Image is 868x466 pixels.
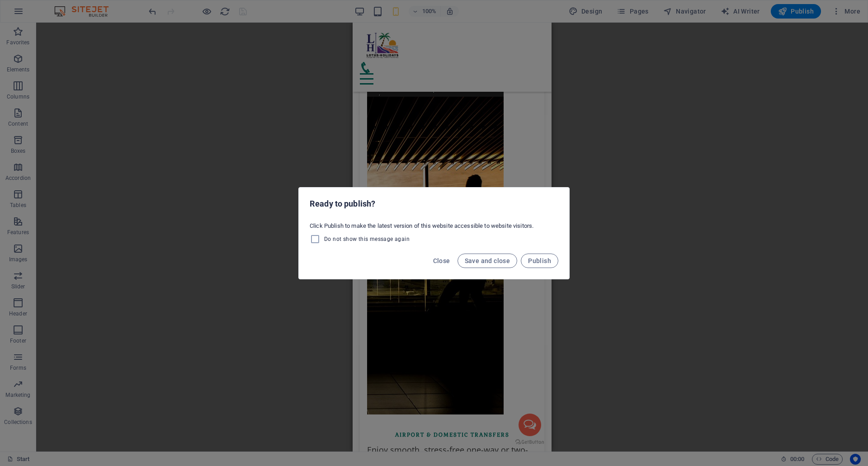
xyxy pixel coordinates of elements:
[458,254,518,268] button: Save and close
[429,254,454,268] button: Close
[528,257,551,264] span: Publish
[465,257,510,264] span: Save and close
[166,391,189,414] a: Open messengers list
[521,254,558,268] button: Publish
[324,235,410,243] span: Do not show this message again
[310,198,558,209] h2: Ready to publish?
[433,257,450,264] span: Close
[299,218,569,248] div: Click Publish to make the latest version of this website accessible to website visitors.
[163,417,192,423] a: Go to GetButton.io website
